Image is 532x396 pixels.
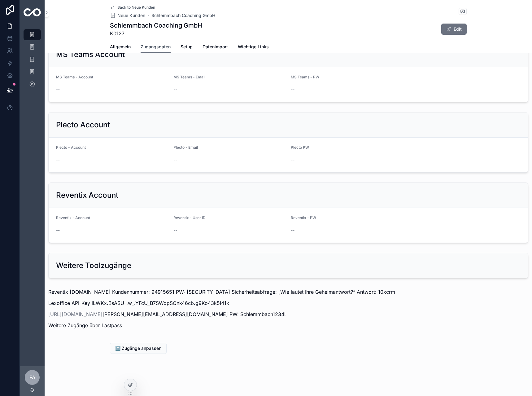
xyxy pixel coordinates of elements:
[173,157,177,163] span: --
[291,215,316,220] span: Reventix - PW
[115,345,161,351] span: ⬆️ Zugänge anpassen
[203,44,228,50] span: Datenimport
[238,44,269,50] span: Wichtige Links
[117,12,145,19] span: Neue Kunden
[56,75,93,79] span: MS Teams - Account
[173,227,177,233] span: --
[48,299,528,307] p: Lexoffice API-Key lLWKx.BsASU-.w_.YFcU_B7SWdpSQnk46cb.g9Ko43k5I41x
[291,157,294,163] span: --
[48,311,102,317] a: [URL][DOMAIN_NAME]
[24,8,41,16] img: App logo
[110,30,202,37] span: K0127
[110,12,145,19] a: Neue Kunden
[48,310,528,318] p: [PERSON_NAME][EMAIL_ADDRESS][DOMAIN_NAME] PW: Schlemmbach1234!
[56,215,90,220] span: Reventix - Account
[151,12,215,19] a: Schlemmbach Coaching GmbH
[56,145,86,150] span: Plecto - Account
[56,190,118,200] h2: Reventix Account
[56,50,125,59] h2: MS Teams Account
[56,157,60,163] span: --
[291,145,309,150] span: Plecto PW
[173,86,177,93] span: --
[291,75,319,79] span: MS Teams - PW
[291,86,294,93] span: --
[48,288,528,296] p: Reventix [DOMAIN_NAME] Kundennummer: 94915651 PW: [SECURITY_DATA] Sicherheitsabfrage: „Wie lautet...
[181,41,193,54] a: Setup
[110,21,202,30] h1: Schlemmbach Coaching GmbH
[110,5,155,10] a: Back to Neue Kunden
[441,24,467,35] button: Edit
[203,41,228,54] a: Datenimport
[29,374,35,381] span: FA
[56,120,110,130] h2: Plecto Account
[291,227,294,233] span: --
[56,86,60,93] span: --
[56,261,131,271] h2: Weitere Toolzugänge
[173,75,205,79] span: MS Teams - Email
[110,44,131,50] span: Allgemein
[48,322,528,329] p: Weitere Zugänge über Lastpass
[141,41,171,53] a: Zugangsdaten
[181,44,193,50] span: Setup
[117,5,155,10] span: Back to Neue Kunden
[56,227,60,233] span: --
[110,41,131,54] a: Allgemein
[110,343,167,354] button: ⬆️ Zugänge anpassen
[173,145,198,150] span: Plecto - Email
[238,41,269,54] a: Wichtige Links
[173,215,206,220] span: Reventix - User ID
[141,44,171,50] span: Zugangsdaten
[20,25,45,98] div: scrollable content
